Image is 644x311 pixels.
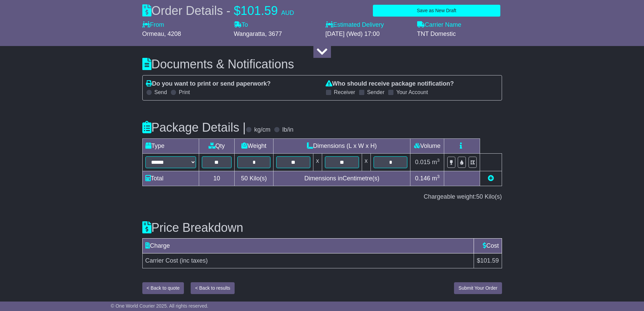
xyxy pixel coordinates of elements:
[417,30,502,38] div: TNT Domestic
[142,21,164,29] label: From
[180,257,208,264] span: (inc taxes)
[142,282,184,294] button: < Back to quote
[111,303,209,309] span: © One World Courier 2025. All rights reserved.
[313,153,322,171] td: x
[415,175,430,182] span: 0.146
[199,171,235,186] td: 10
[142,121,246,134] h3: Package Details |
[326,30,410,38] div: [DATE] (Wed) 17:00
[458,285,497,291] span: Submit Your Order
[199,138,235,153] td: Qty
[235,171,273,186] td: Kilo(s)
[142,30,164,37] span: Ormeau
[282,126,293,134] label: lb/in
[415,159,430,165] span: 0.015
[362,153,371,171] td: x
[410,138,444,153] td: Volume
[164,30,181,37] span: , 4208
[254,126,270,134] label: kg/cm
[142,138,199,153] td: Type
[145,257,178,264] span: Carrier Cost
[142,3,294,18] div: Order Details -
[281,9,294,16] span: AUD
[241,175,248,182] span: 50
[142,171,199,186] td: Total
[326,80,454,88] label: Who should receive package notification?
[273,171,410,186] td: Dimensions in Centimetre(s)
[477,257,499,264] span: $101.59
[142,193,502,201] div: Chargeable weight: Kilo(s)
[154,89,167,95] label: Send
[488,175,494,182] a: Add new item
[437,158,440,163] sup: 3
[432,175,440,182] span: m
[476,193,483,200] span: 50
[235,138,273,153] td: Weight
[179,89,190,95] label: Print
[326,21,410,29] label: Estimated Delivery
[142,239,474,253] td: Charge
[454,282,502,294] button: Submit Your Order
[367,89,385,95] label: Sender
[142,58,502,71] h3: Documents & Notifications
[191,282,235,294] button: < Back to results
[396,89,428,95] label: Your Account
[373,5,500,17] button: Save as New Draft
[234,4,241,18] span: $
[234,30,265,37] span: Wangaratta
[437,174,440,179] sup: 3
[432,159,440,165] span: m
[234,21,248,29] label: To
[142,221,502,235] h3: Price Breakdown
[417,21,461,29] label: Carrier Name
[273,138,410,153] td: Dimensions (L x W x H)
[265,30,282,37] span: , 3677
[334,89,355,95] label: Receiver
[241,4,278,18] span: 101.59
[474,239,502,253] td: Cost
[146,80,271,88] label: Do you want to print or send paperwork?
